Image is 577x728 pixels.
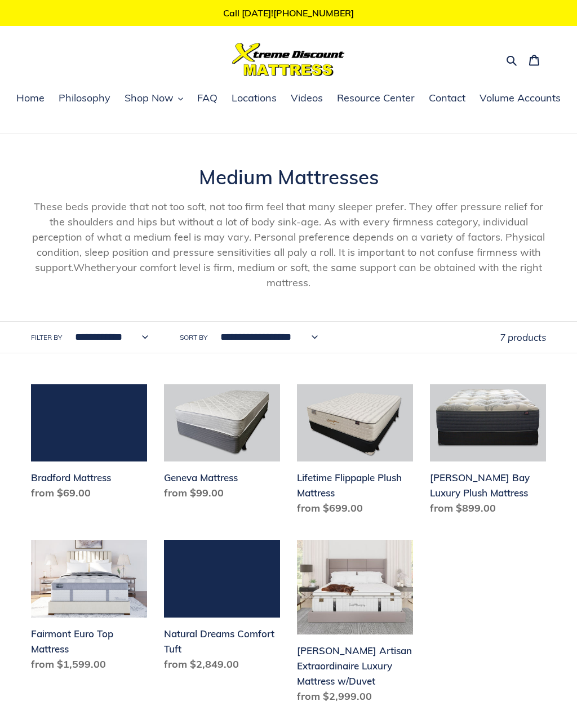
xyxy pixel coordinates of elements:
[119,90,189,107] button: Shop Now
[125,91,174,105] span: Shop Now
[430,384,546,520] a: Chadwick Bay Luxury Plush Mattress
[480,91,561,105] span: Volume Accounts
[164,384,280,505] a: Geneva Mattress
[164,540,280,676] a: Natural Dreams Comfort Tuft
[337,91,415,105] span: Resource Center
[291,91,323,105] span: Videos
[31,384,147,505] a: Bradford Mattress
[73,261,116,274] span: Whether
[232,91,277,105] span: Locations
[423,90,471,107] a: Contact
[474,90,566,107] a: Volume Accounts
[180,332,207,343] label: Sort by
[429,91,465,105] span: Contact
[192,90,223,107] a: FAQ
[197,91,218,105] span: FAQ
[31,332,62,343] label: Filter by
[31,199,546,290] p: These beds provide that not too soft, not too firm feel that many sleeper prefer. They offer pres...
[232,43,345,76] img: Xtreme Discount Mattress
[11,90,50,107] a: Home
[59,91,110,105] span: Philosophy
[297,384,413,520] a: Lifetime Flippaple Plush Mattress
[297,540,413,708] a: Hemingway Artisan Extraordinaire Luxury Mattress w/Duvet
[53,90,116,107] a: Philosophy
[273,7,354,19] a: [PHONE_NUMBER]
[500,331,546,343] span: 7 products
[331,90,420,107] a: Resource Center
[31,540,147,676] a: Fairmont Euro Top Mattress
[226,90,282,107] a: Locations
[199,165,379,189] span: Medium Mattresses
[285,90,329,107] a: Videos
[16,91,45,105] span: Home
